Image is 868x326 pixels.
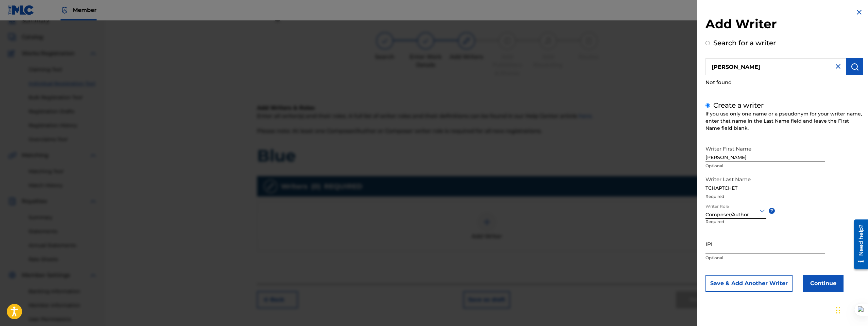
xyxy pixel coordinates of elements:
[61,6,69,14] img: Top Rightsholder
[834,62,842,71] img: close
[705,193,825,200] p: Required
[705,163,825,169] p: Optional
[713,39,776,47] label: Search for a writer
[713,101,764,109] label: Create a writer
[705,275,793,292] button: Save & Add Another Writer
[705,110,863,132] div: If you use only one name or a pseudonym for your writer name, enter that name in the Last Name fi...
[803,275,844,292] button: Continue
[73,6,97,14] span: Member
[8,5,34,15] img: MLC Logo
[705,58,846,75] input: Search writer's name or IPI Number
[705,75,863,90] div: Not found
[769,208,775,214] span: ?
[705,219,729,234] p: Required
[705,255,825,261] p: Optional
[834,293,868,326] iframe: Chat Widget
[836,300,840,321] div: Drag
[705,16,863,34] h2: Add Writer
[849,217,868,271] iframe: Resource Center
[851,63,859,71] img: Search Works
